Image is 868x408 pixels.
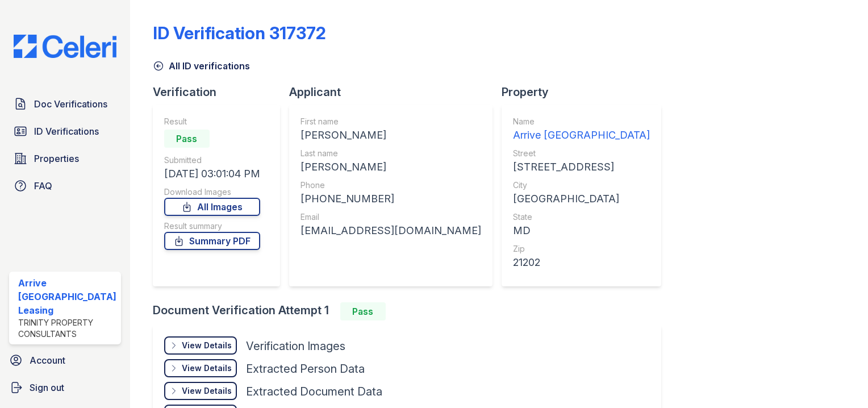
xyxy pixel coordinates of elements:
[164,186,260,198] div: Download Images
[164,198,260,216] a: All Images
[9,147,121,170] a: Properties
[182,363,232,374] div: View Details
[153,59,250,73] a: All ID verifications
[246,384,382,399] div: Extracted Document Data
[513,223,650,239] div: MD
[182,385,232,397] div: View Details
[513,116,650,143] a: Name Arrive [GEOGRAPHIC_DATA]
[34,179,52,193] span: FAQ
[182,340,232,351] div: View Details
[513,211,650,223] div: State
[9,93,121,115] a: Doc Verifications
[164,232,260,250] a: Summary PDF
[5,35,126,58] img: CE_Logo_Blue-a8612792a0a2168367f1c8372b55b34899dd931a85d93a1a3d3e32e68fde9ad4.png
[502,84,670,100] div: Property
[9,174,121,197] a: FAQ
[513,127,650,143] div: Arrive [GEOGRAPHIC_DATA]
[301,159,481,175] div: [PERSON_NAME]
[513,191,650,207] div: [GEOGRAPHIC_DATA]
[301,191,481,207] div: [PHONE_NUMBER]
[5,349,126,372] a: Account
[513,116,650,127] div: Name
[164,220,260,232] div: Result summary
[18,317,116,340] div: Trinity Property Consultants
[513,159,650,175] div: [STREET_ADDRESS]
[289,84,502,100] div: Applicant
[153,84,289,100] div: Verification
[301,148,481,159] div: Last name
[164,166,260,182] div: [DATE] 03:01:04 PM
[246,361,365,377] div: Extracted Person Data
[34,124,99,138] span: ID Verifications
[513,180,650,191] div: City
[340,302,386,320] div: Pass
[164,155,260,166] div: Submitted
[513,148,650,159] div: Street
[164,130,210,148] div: Pass
[5,376,126,399] a: Sign out
[513,243,650,255] div: Zip
[301,180,481,191] div: Phone
[34,152,79,165] span: Properties
[301,223,481,239] div: [EMAIL_ADDRESS][DOMAIN_NAME]
[34,97,107,111] span: Doc Verifications
[513,255,650,270] div: 21202
[164,116,260,127] div: Result
[18,276,116,317] div: Arrive [GEOGRAPHIC_DATA] Leasing
[153,302,670,320] div: Document Verification Attempt 1
[301,116,481,127] div: First name
[153,23,326,43] div: ID Verification 317372
[30,353,65,367] span: Account
[30,381,64,394] span: Sign out
[301,211,481,223] div: Email
[9,120,121,143] a: ID Verifications
[301,127,481,143] div: [PERSON_NAME]
[246,338,345,354] div: Verification Images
